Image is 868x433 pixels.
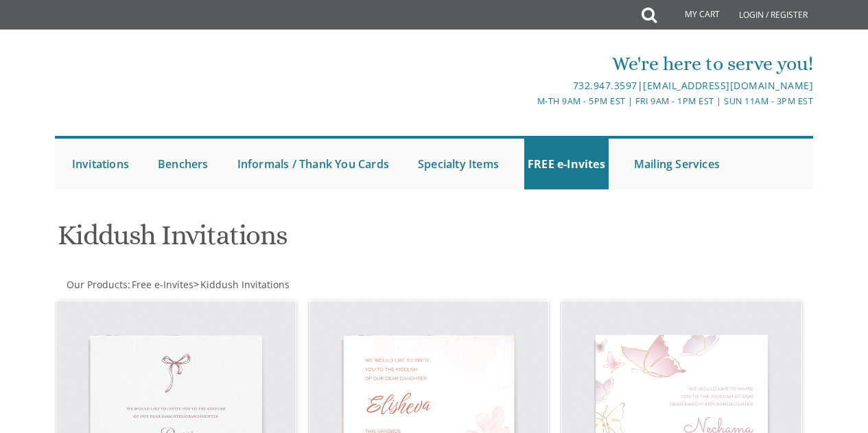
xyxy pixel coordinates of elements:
[65,278,128,291] a: Our Products
[132,278,193,291] span: Free e-Invites
[199,278,290,291] a: Kiddush Invitations
[69,139,132,189] a: Invitations
[193,278,290,291] span: >
[154,139,212,189] a: Benchers
[200,278,290,291] span: Kiddush Invitations
[308,50,813,78] div: We're here to serve you!
[308,94,813,108] div: M-Th 9am - 5pm EST | Fri 9am - 1pm EST | Sun 11am - 3pm EST
[631,139,723,189] a: Mailing Services
[130,278,193,291] a: Free e-Invites
[55,278,434,292] div: :
[655,1,729,29] a: My Cart
[234,139,392,189] a: Informals / Thank You Cards
[643,79,813,92] a: [EMAIL_ADDRESS][DOMAIN_NAME]
[524,139,609,189] a: FREE e-Invites
[573,79,637,92] a: 732.947.3597
[58,220,553,261] h1: Kiddush Invitations
[414,139,502,189] a: Specialty Items
[308,78,813,94] div: |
